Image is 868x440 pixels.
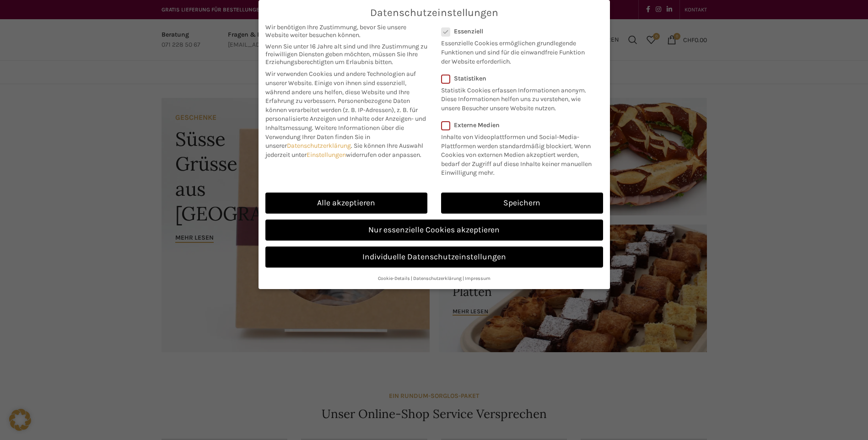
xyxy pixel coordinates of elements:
[441,82,591,113] p: Statistik Cookies erfassen Informationen anonym. Diese Informationen helfen uns zu verstehen, wie...
[441,27,591,35] label: Essenziell
[441,75,591,82] label: Statistiken
[265,193,427,214] a: Alle akzeptieren
[441,35,591,66] p: Essenzielle Cookies ermöglichen grundlegende Funktionen und sind für die einwandfreie Funktion de...
[265,220,603,241] a: Nur essenzielle Cookies akzeptieren
[265,247,603,268] a: Individuelle Datenschutzeinstellungen
[265,43,427,66] span: Wenn Sie unter 16 Jahre alt sind und Ihre Zustimmung zu freiwilligen Diensten geben möchten, müss...
[465,275,491,281] a: Impressum
[441,193,603,214] a: Speichern
[265,142,423,159] span: Sie können Ihre Auswahl jederzeit unter widerrufen oder anpassen.
[378,275,410,281] a: Cookie-Details
[287,142,351,150] a: Datenschutzerklärung
[265,70,416,105] span: Wir verwenden Cookies und andere Technologien auf unserer Website. Einige von ihnen sind essenzie...
[441,129,597,177] p: Inhalte von Videoplattformen und Social-Media-Plattformen werden standardmäßig blockiert. Wenn Co...
[370,7,498,19] span: Datenschutzeinstellungen
[265,97,426,132] span: Personenbezogene Daten können verarbeitet werden (z. B. IP-Adressen), z. B. für personalisierte A...
[413,275,462,281] a: Datenschutzerklärung
[307,151,346,159] a: Einstellungen
[265,23,427,39] span: Wir benötigen Ihre Zustimmung, bevor Sie unsere Website weiter besuchen können.
[441,121,597,129] label: Externe Medien
[265,124,404,150] span: Weitere Informationen über die Verwendung Ihrer Daten finden Sie in unserer .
